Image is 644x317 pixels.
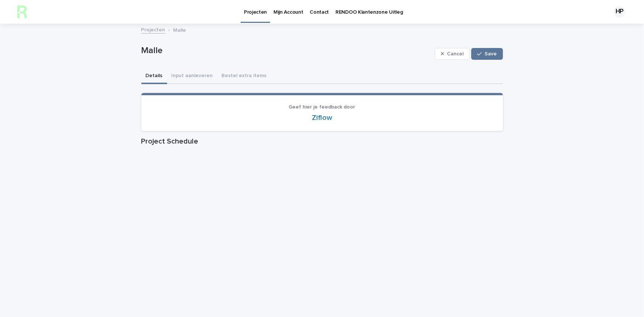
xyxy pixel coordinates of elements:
span: Cancel [447,51,464,56]
button: Cancel [435,48,470,60]
div: HP [614,6,626,18]
button: Save [471,48,503,60]
a: Projecten [141,25,165,34]
button: Input aanleveren [167,69,217,84]
p: Malle [141,45,432,56]
span: Save [485,51,497,56]
p: Malle [173,25,186,34]
h1: Project Schedule [141,137,503,146]
span: Geef hier je feedback door [289,104,355,110]
img: h2KIERbZRTK6FourSpbg [15,4,30,19]
a: Ziflow [312,114,332,121]
button: Details [141,69,167,84]
button: Bestel extra items [217,69,271,84]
